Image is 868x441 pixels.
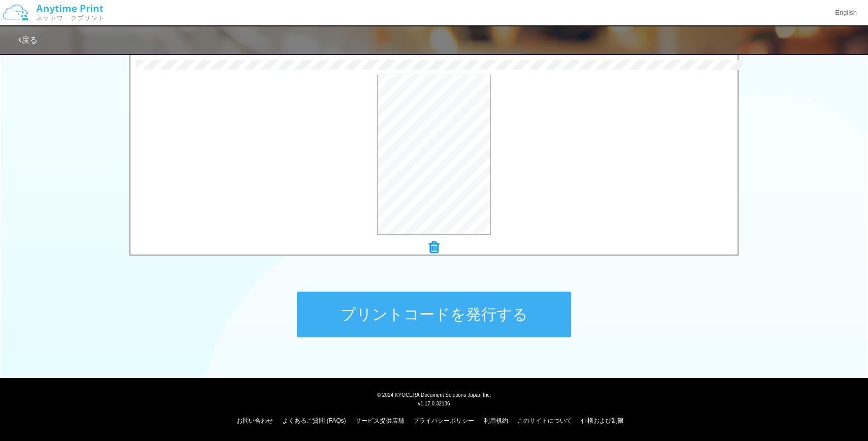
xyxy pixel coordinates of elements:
[484,417,508,424] a: 利用規約
[355,417,404,424] a: サービス提供店舗
[517,417,572,424] a: このサイトについて
[237,417,273,424] a: お問い合わせ
[282,417,346,424] a: よくあるご質問 (FAQs)
[377,391,491,398] span: © 2024 KYOCERA Document Solutions Japan Inc.
[418,400,450,406] span: v1.17.0.32136
[297,292,571,337] button: プリントコードを発行する
[413,417,474,424] a: プライバシーポリシー
[581,417,624,424] a: 仕様および制限
[18,36,38,44] a: 戻る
